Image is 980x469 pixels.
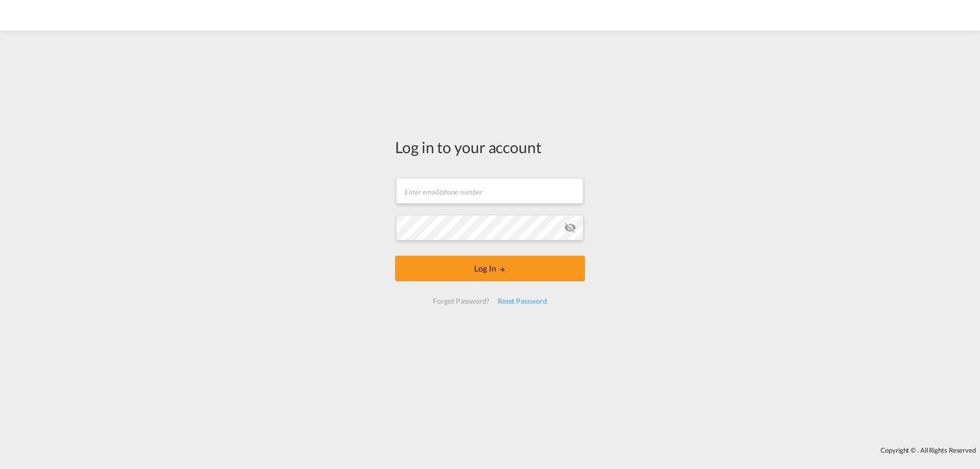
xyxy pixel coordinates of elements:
div: Log in to your account [395,136,585,158]
input: Enter email/phone number [396,178,583,204]
div: Forgot Password? [429,292,493,310]
md-icon: icon-eye-off [564,221,576,234]
button: LOGIN [395,256,585,281]
div: Reset Password [494,292,551,310]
